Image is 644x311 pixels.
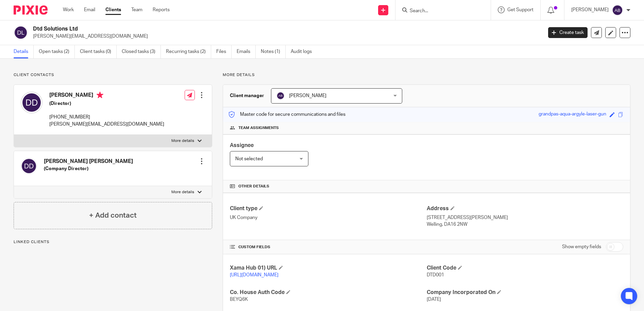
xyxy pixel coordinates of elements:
h4: [PERSON_NAME] [PERSON_NAME] [44,158,133,165]
span: Get Support [507,7,533,12]
h4: Co. House Auth Code [230,289,426,296]
a: Closed tasks (3) [122,45,161,58]
a: Work [63,6,74,13]
a: Audit logs [291,45,317,58]
img: svg%3E [14,25,28,40]
a: Reports [153,6,170,13]
p: Client contacts [14,72,212,78]
h5: (Director) [49,100,164,107]
p: UK Company [230,214,426,221]
a: [URL][DOMAIN_NAME] [230,273,278,277]
span: [PERSON_NAME] [289,93,326,98]
p: [STREET_ADDRESS][PERSON_NAME] [427,214,623,221]
h4: Address [427,205,623,212]
p: [PERSON_NAME][EMAIL_ADDRESS][DOMAIN_NAME] [33,33,538,40]
p: More details [223,72,630,78]
h4: Xama Hub 01) URL [230,264,426,272]
i: Primary [97,92,103,98]
a: Team [131,6,142,13]
img: svg%3E [21,92,43,113]
a: Recurring tasks (2) [166,45,211,58]
input: Search [409,8,470,14]
p: [PERSON_NAME][EMAIL_ADDRESS][DOMAIN_NAME] [49,121,164,128]
label: Show empty fields [562,243,601,250]
h5: (Company Director) [44,165,133,172]
img: Pixie [14,5,48,15]
img: svg%3E [612,5,623,16]
p: More details [171,138,194,144]
span: Other details [238,184,269,189]
h4: [PERSON_NAME] [49,92,164,100]
p: More details [171,189,194,195]
a: Clients [105,6,121,13]
a: Create task [548,27,588,38]
h4: Company Incorporated On [427,289,623,296]
p: [PERSON_NAME] [571,6,609,13]
h4: + Add contact [89,210,137,221]
span: BEYQ6K [230,297,248,302]
div: grandpas-aqua-argyle-laser-gun [539,111,606,118]
span: [DATE] [427,297,441,302]
a: Emails [237,45,256,58]
p: [PHONE_NUMBER] [49,114,164,121]
img: svg%3E [21,158,37,174]
h2: Dtd Solutions Ltd [33,25,437,33]
h4: Client Code [427,264,623,272]
a: Client tasks (0) [80,45,117,58]
a: Details [14,45,34,58]
span: Assignee [230,143,254,148]
h3: Client manager [230,92,264,99]
img: svg%3E [276,92,285,100]
p: Linked clients [14,239,212,245]
h4: CUSTOM FIELDS [230,244,426,250]
h4: Client type [230,205,426,212]
p: Master code for secure communications and files [228,111,345,118]
span: Not selected [235,157,263,161]
p: Welling, DA16 2NW [427,221,623,228]
span: Team assignments [238,125,279,131]
a: Files [216,45,232,58]
a: Email [84,6,95,13]
a: Open tasks (2) [39,45,75,58]
a: Notes (1) [261,45,286,58]
span: DTD001 [427,273,444,277]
